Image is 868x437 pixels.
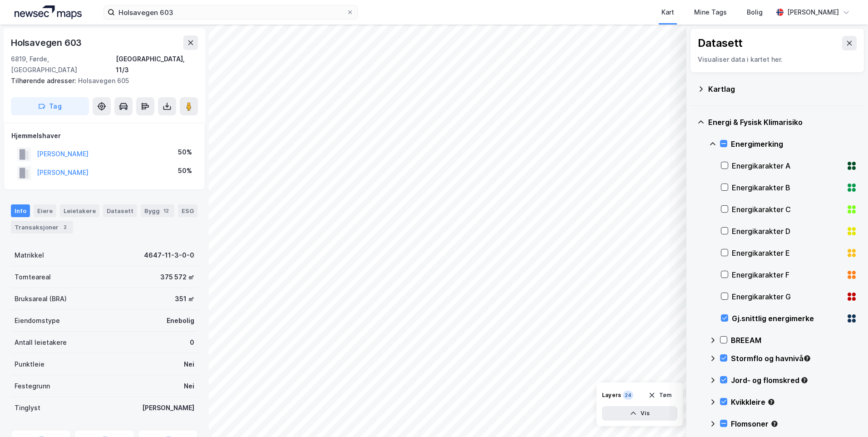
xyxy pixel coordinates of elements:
div: Energikarakter D [732,226,843,237]
div: Eiendomstype [15,315,60,326]
div: Datasett [698,36,743,50]
input: Søk på adresse, matrikkel, gårdeiere, leietakere eller personer [115,5,346,19]
div: Bygg [141,204,174,217]
div: Gj.snittlig energimerke [732,313,843,324]
div: [PERSON_NAME] [787,7,839,18]
div: Energikarakter E [732,248,843,258]
div: BREEAM [731,335,857,346]
div: ESG [178,204,197,217]
div: Energikarakter B [732,182,843,193]
div: Enebolig [167,315,194,326]
div: Bolig [747,7,763,18]
div: Datasett [103,204,137,217]
div: Energikarakter F [732,269,843,280]
div: Tooltip anchor [767,398,775,406]
div: [GEOGRAPHIC_DATA], 11/3 [116,54,198,75]
div: Jord- og flomskred [731,375,857,386]
div: [PERSON_NAME] [142,402,194,413]
div: Hjemmelshaver [11,130,197,141]
div: Transaksjoner [11,221,73,233]
div: 12 [162,206,171,215]
div: Antall leietakere [15,337,67,348]
div: 375 572 ㎡ [160,272,194,283]
div: 50% [178,147,192,158]
div: Tooltip anchor [803,354,811,363]
div: Energikarakter G [732,291,843,302]
img: logo.a4113a55bc3d86da70a041830d287a7e.svg [15,5,82,19]
div: Tooltip anchor [800,376,809,384]
button: Tag [11,97,89,115]
div: Holsavegen 605 [11,75,191,86]
button: Tøm [642,388,677,402]
div: Layers [602,392,621,399]
div: Flomsoner [731,418,857,429]
div: Bruksareal (BRA) [15,293,67,304]
div: Energikarakter A [732,160,843,171]
div: Kartlag [708,84,857,94]
div: Leietakere [60,204,99,217]
div: Energikarakter C [732,204,843,215]
div: Visualiser data i kartet her. [698,54,857,65]
div: 2 [60,223,69,232]
div: Matrikkel [15,250,44,261]
div: Mine Tags [694,7,727,18]
span: Tilhørende adresser: [11,77,78,84]
div: Energimerking [731,139,857,149]
div: 4647-11-3-0-0 [144,250,194,261]
div: 24 [623,391,633,400]
div: Festegrunn [15,381,50,392]
div: Kvikkleire [731,397,857,407]
div: Kart [661,7,674,18]
div: 6819, Førde, [GEOGRAPHIC_DATA] [11,54,116,75]
div: Holsavegen 603 [11,35,84,50]
div: 351 ㎡ [175,293,194,304]
button: Vis [602,406,677,421]
div: Tinglyst [15,402,40,413]
div: Punktleie [15,359,44,370]
div: Energi & Fysisk Klimarisiko [708,117,857,128]
div: Info [11,204,30,217]
iframe: Chat Widget [823,393,868,437]
div: 50% [178,165,192,176]
div: Nei [184,359,194,370]
div: Eiere [34,204,56,217]
div: Tomteareal [15,272,51,283]
div: 0 [190,337,194,348]
div: Nei [184,381,194,392]
div: Stormflo og havnivå [731,353,857,364]
div: Tooltip anchor [770,420,779,428]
